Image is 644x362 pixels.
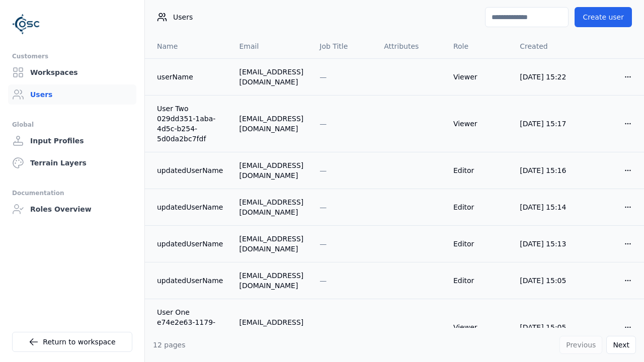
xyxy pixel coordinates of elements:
div: [EMAIL_ADDRESS][DOMAIN_NAME] [239,114,303,134]
a: updatedUserName [157,276,223,286]
div: Viewer [453,72,504,82]
th: Job Title [311,34,376,58]
div: [DATE] 15:22 [520,72,571,82]
div: [EMAIL_ADDRESS][DOMAIN_NAME] [239,270,303,291]
a: updatedUserName [157,239,223,249]
div: [DATE] 15:05 [520,322,571,332]
a: User One e74e2e63-1179-4092-8593-602684620b89 [157,307,223,347]
div: [EMAIL_ADDRESS][DOMAIN_NAME] [239,67,303,87]
a: Roles Overview [8,199,136,219]
img: Logo [12,10,40,38]
span: 12 pages [153,341,186,349]
div: [DATE] 15:17 [520,119,571,129]
div: [DATE] 15:05 [520,276,571,286]
div: Editor [453,165,504,175]
th: Attributes [376,34,445,58]
span: — [319,73,327,81]
div: Editor [453,276,504,286]
div: Global [12,119,132,131]
a: updatedUserName [157,165,223,175]
a: Return to workspace [12,332,132,352]
div: [DATE] 15:13 [520,239,571,249]
span: — [319,277,327,285]
a: updatedUserName [157,202,223,212]
div: Editor [453,202,504,212]
button: Next [606,336,636,354]
th: Role [445,34,512,58]
a: Terrain Layers [8,153,136,173]
th: Name [145,34,231,58]
th: Created [512,34,579,58]
span: — [319,166,327,174]
span: — [319,120,327,128]
div: Viewer [453,322,504,332]
a: Input Profiles [8,131,136,151]
a: User Two 029dd351-1aba-4d5c-b254-5d0da2bc7fdf [157,104,223,144]
div: Customers [12,50,132,62]
a: Workspaces [8,62,136,82]
th: Email [231,34,311,58]
a: Users [8,84,136,105]
div: [DATE] 15:14 [520,202,571,212]
div: [EMAIL_ADDRESS][DOMAIN_NAME] [239,234,303,254]
span: Users [173,12,193,22]
div: Viewer [453,119,504,129]
button: Create user [575,7,632,27]
div: [DATE] 15:16 [520,165,571,175]
span: — [319,240,327,248]
div: [EMAIL_ADDRESS][DOMAIN_NAME] [239,160,303,180]
div: [EMAIL_ADDRESS][DOMAIN_NAME] [239,317,303,337]
span: — [319,203,327,211]
div: Editor [453,239,504,249]
div: Documentation [12,187,132,199]
a: userName [157,72,223,82]
div: [EMAIL_ADDRESS][DOMAIN_NAME] [239,197,303,217]
span: — [319,323,327,331]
